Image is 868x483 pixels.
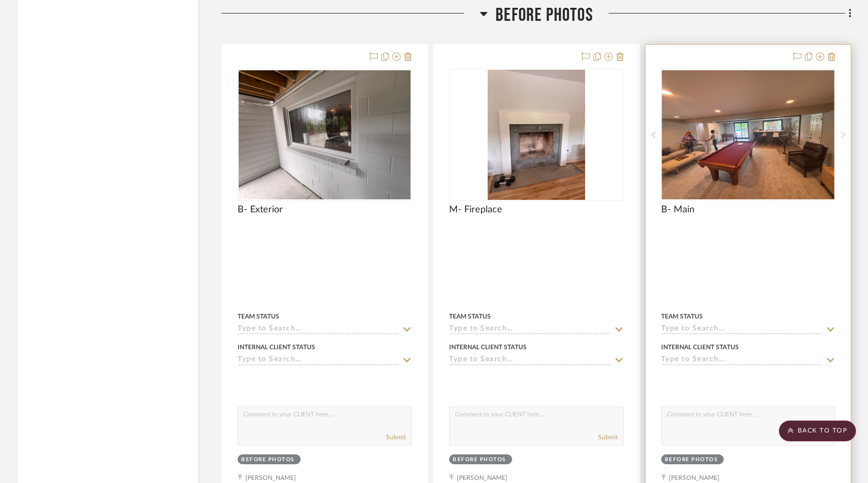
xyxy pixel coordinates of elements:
[449,325,611,335] input: Type to Search…
[238,355,399,365] input: Type to Search…
[495,4,593,27] span: Before Photos
[386,433,406,442] button: Submit
[238,312,279,321] div: Team Status
[449,342,527,352] div: Internal Client Status
[450,69,623,200] div: 0
[241,456,294,464] div: Before Photos
[662,69,835,200] div: 4
[661,312,703,321] div: Team Status
[598,433,618,442] button: Submit
[449,312,491,321] div: Team Status
[662,70,834,199] img: B- Main
[661,325,823,335] input: Type to Search…
[449,355,611,365] input: Type to Search…
[453,456,506,464] div: Before Photos
[488,70,586,200] img: M- Fireplace
[661,342,739,352] div: Internal Client Status
[238,325,399,335] input: Type to Search…
[661,204,695,215] span: B- Main
[665,456,718,464] div: Before Photos
[238,204,283,215] span: B- Exterior
[238,342,315,352] div: Internal Client Status
[779,421,856,441] scroll-to-top-button: BACK TO TOP
[239,70,411,199] img: B- Exterior
[449,204,502,215] span: M- Fireplace
[661,355,823,365] input: Type to Search…
[238,69,411,200] div: 0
